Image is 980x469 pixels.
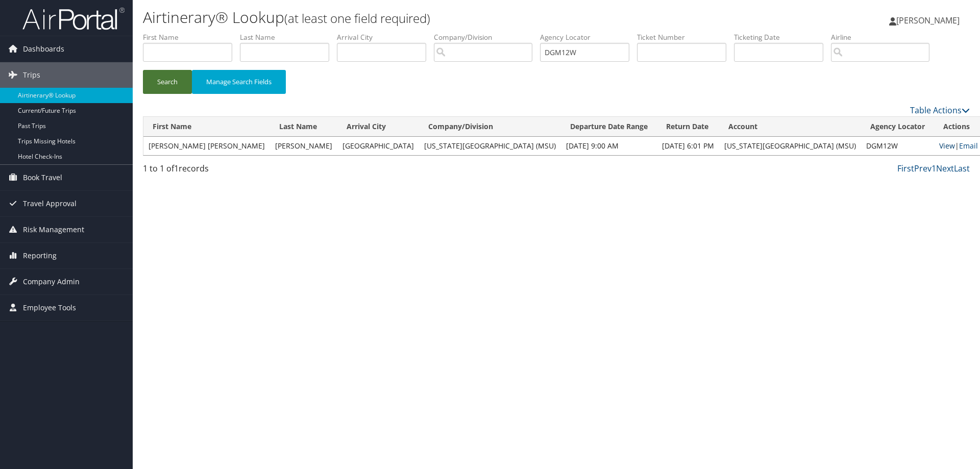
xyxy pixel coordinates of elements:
a: Email [959,141,978,151]
a: View [939,141,955,151]
label: Arrival City [337,32,434,42]
span: 1 [174,163,179,174]
div: 1 to 1 of records [143,162,338,180]
label: First Name [143,32,240,42]
th: Departure Date Range: activate to sort column ascending [561,117,657,137]
th: Return Date: activate to sort column descending [657,117,719,137]
span: Travel Approval [23,191,77,216]
td: DGM12W [861,137,934,155]
th: First Name: activate to sort column ascending [143,117,270,137]
label: Last Name [240,32,337,42]
td: [US_STATE][GEOGRAPHIC_DATA] (MSU) [719,137,861,155]
th: Account: activate to sort column ascending [719,117,861,137]
label: Ticketing Date [734,32,831,42]
img: airportal-logo.png [22,7,125,31]
span: Risk Management [23,217,84,242]
span: Reporting [23,243,57,268]
th: Last Name: activate to sort column ascending [270,117,337,137]
a: Next [936,163,954,174]
span: Trips [23,62,40,88]
button: Search [143,70,192,94]
a: Prev [914,163,932,174]
td: [DATE] 9:00 AM [561,137,657,155]
a: 1 [932,163,936,174]
span: Book Travel [23,165,62,190]
td: [PERSON_NAME] [270,137,337,155]
td: [PERSON_NAME] [PERSON_NAME] [143,137,270,155]
th: Agency Locator: activate to sort column ascending [861,117,934,137]
a: Last [954,163,970,174]
label: Ticket Number [637,32,734,42]
a: Table Actions [910,105,970,116]
button: Manage Search Fields [192,70,286,94]
a: First [897,163,914,174]
th: Arrival City: activate to sort column ascending [337,117,419,137]
label: Agency Locator [540,32,637,42]
small: (at least one field required) [284,10,430,27]
label: Airline [831,32,937,42]
span: Company Admin [23,269,80,294]
a: [PERSON_NAME] [889,5,970,36]
span: Employee Tools [23,295,76,320]
td: [GEOGRAPHIC_DATA] [337,137,419,155]
td: [US_STATE][GEOGRAPHIC_DATA] (MSU) [419,137,561,155]
th: Company/Division [419,117,561,137]
span: [PERSON_NAME] [896,15,960,26]
h1: Airtinerary® Lookup [143,7,694,28]
label: Company/Division [434,32,540,42]
td: [DATE] 6:01 PM [657,137,719,155]
span: Dashboards [23,36,64,62]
